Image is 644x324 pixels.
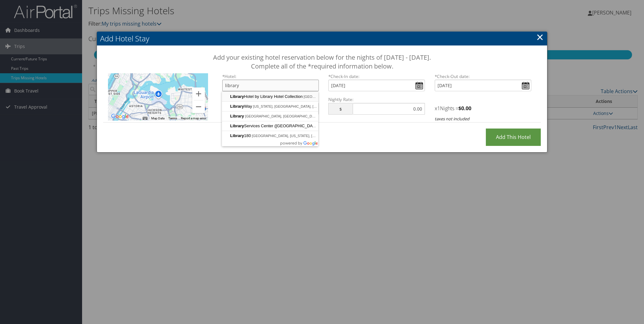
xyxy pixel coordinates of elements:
span: 1 [437,105,440,112]
span: 180 [230,133,252,138]
h3: Add your existing hotel reservation below for the nights of [DATE] - [DATE]. Complete all of the ... [126,53,518,71]
input: Search by hotel name and/or address [222,80,319,91]
span: Way [230,104,253,109]
input: 0.00 [353,103,425,115]
span: [GEOGRAPHIC_DATA], [GEOGRAPHIC_DATA], [GEOGRAPHIC_DATA], [GEOGRAPHIC_DATA] [245,114,395,118]
span: Services Center ([GEOGRAPHIC_DATA]) [230,123,321,128]
img: Google [110,112,130,121]
span: Library [230,133,244,138]
label: Nightly Rate: [328,96,425,103]
span: Hotel by Library Hotel Collection [230,94,304,99]
h2: Add Hotel Stay [97,32,547,45]
button: Keyboard shortcuts [143,116,147,121]
a: Report a map error [181,117,206,120]
button: Zoom out [192,100,205,113]
a: Terms (opens in new tab) [168,117,177,120]
span: Library [230,94,244,99]
a: × [536,31,544,43]
label: Check-In date: [328,73,425,80]
strong: $ [458,105,471,112]
span: [US_STATE], [GEOGRAPHIC_DATA], [GEOGRAPHIC_DATA] [253,105,349,108]
span: Library [230,104,244,109]
span: [GEOGRAPHIC_DATA], [US_STATE], [GEOGRAPHIC_DATA], [GEOGRAPHIC_DATA] [252,134,385,138]
span: Library [230,123,244,128]
span: Library [230,114,244,118]
span: [GEOGRAPHIC_DATA][US_STATE], [GEOGRAPHIC_DATA], [GEOGRAPHIC_DATA] [304,95,435,99]
button: Zoom in [192,87,205,100]
button: Map Data [151,116,164,121]
input: Add this Hotel [486,129,541,146]
i: taxes not included [435,116,469,122]
label: *Hotel: [222,73,319,80]
a: Open this area in Google Maps (opens a new window) [110,112,130,121]
span: 0.00 [461,105,471,112]
span: $ [328,103,353,115]
h4: x Nights = [435,105,531,112]
label: Check-Out date: [435,73,531,80]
